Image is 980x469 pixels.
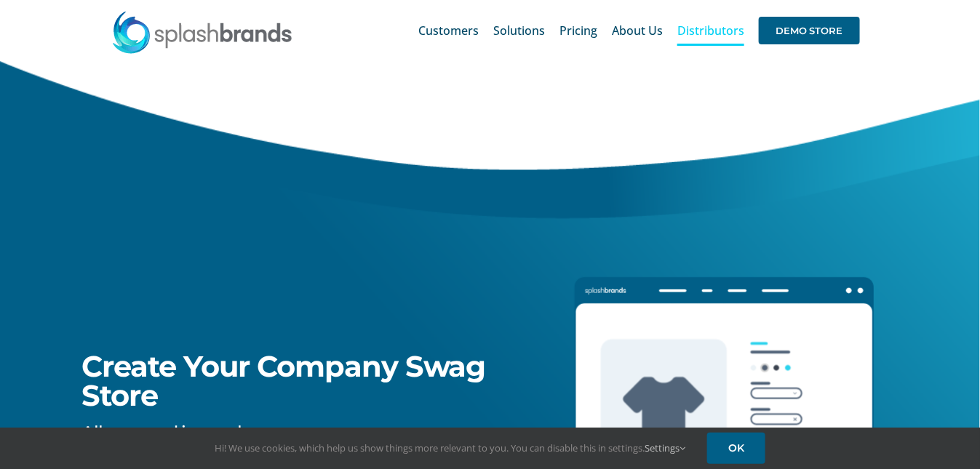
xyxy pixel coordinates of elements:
a: Customers [418,7,479,54]
span: Solutions [493,25,545,36]
a: Settings [645,441,685,454]
span: Distributors [677,25,744,36]
span: Create Your Company Swag Store [81,348,486,413]
span: DEMO STORE [759,17,860,44]
a: OK [707,433,765,464]
span: About Us [612,25,663,36]
a: Pricing [559,7,597,54]
span: All we need is your logo. [81,422,276,443]
span: Hi! We use cookies, which help us show things more relevant to you. You can disable this in setti... [215,441,685,454]
a: Distributors [677,7,744,54]
a: DEMO STORE [759,7,860,54]
span: Customers [418,25,479,36]
img: SplashBrands.com Logo [111,10,293,54]
span: Pricing [559,25,597,36]
nav: Main Menu [418,7,860,54]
